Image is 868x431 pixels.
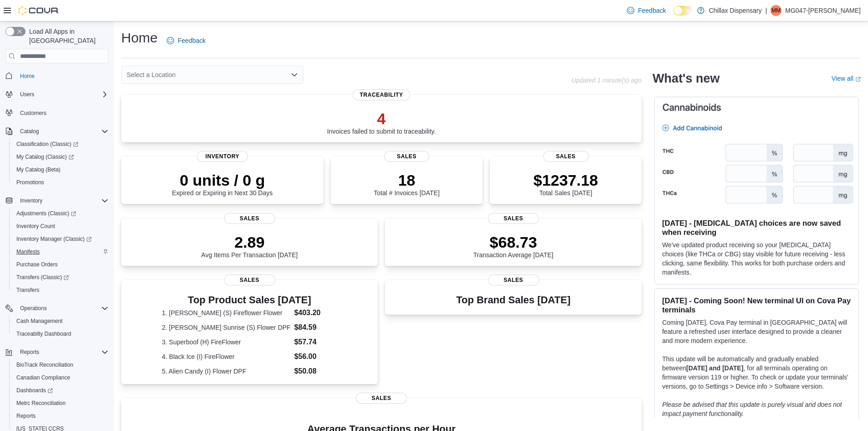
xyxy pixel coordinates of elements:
a: Adjustments (Classic) [9,207,112,220]
span: Inventory [20,197,42,204]
button: Reports [16,347,43,358]
a: Cash Management [13,316,66,327]
p: 4 [327,109,436,128]
div: Total # Invoices [DATE] [374,171,439,197]
button: Manifests [9,245,112,258]
span: Sales [224,213,275,224]
div: Transaction Average [DATE] [473,233,554,259]
dt: 3. Superboof (H) FireFlower [162,338,290,347]
img: Cova [18,6,59,15]
span: Adjustments (Classic) [16,210,76,217]
h1: Home [121,29,158,47]
a: Inventory Manager (Classic) [9,233,112,245]
span: Transfers [13,285,108,296]
button: Inventory [2,194,112,207]
a: Transfers (Classic) [13,272,72,283]
span: Metrc Reconciliation [13,398,108,409]
span: Canadian Compliance [16,374,70,381]
span: Reports [16,347,108,358]
button: Inventory [16,195,46,206]
span: Classification (Classic) [13,139,108,150]
strong: [DATE] and [DATE] [686,364,743,372]
a: My Catalog (Beta) [13,164,64,175]
a: Promotions [13,177,48,188]
div: Avg Items Per Transaction [DATE] [201,233,298,259]
span: Sales [543,151,589,162]
button: Customers [2,106,112,119]
a: Metrc Reconciliation [13,398,69,409]
a: Classification (Classic) [13,139,82,150]
a: Canadian Compliance [13,372,74,383]
a: View allExternal link [832,75,861,82]
span: Customers [20,109,46,117]
div: Total Sales [DATE] [534,171,598,197]
a: Home [16,71,38,82]
span: My Catalog (Classic) [13,151,108,162]
dt: 2. [PERSON_NAME] Sunrise (S) Flower DPF [162,323,290,332]
dd: $403.20 [294,307,337,318]
button: Transfers [9,284,112,296]
a: Transfers (Classic) [9,271,112,284]
span: Home [20,73,35,80]
span: Transfers (Classic) [16,274,69,281]
button: Operations [16,303,51,314]
p: 0 units / 0 g [172,171,273,189]
button: Traceabilty Dashboard [9,327,112,340]
button: Purchase Orders [9,258,112,271]
button: Operations [2,302,112,315]
span: Inventory Count [16,223,55,230]
a: My Catalog (Classic) [13,151,77,162]
span: Dashboards [13,385,108,396]
span: Inventory Manager (Classic) [16,235,92,243]
dt: 5. Alien Candy (I) Flower DPF [162,367,290,376]
a: Traceabilty Dashboard [13,328,75,339]
span: Dashboards [16,387,53,394]
span: Traceabilty Dashboard [16,330,71,338]
a: Dashboards [13,385,56,396]
span: Traceabilty Dashboard [13,328,108,339]
div: Expired or Expiring in Next 30 Days [172,171,273,197]
div: Invoices failed to submit to traceability. [327,109,436,135]
a: Manifests [13,246,43,257]
p: MG047-[PERSON_NAME] [785,5,861,16]
span: Promotions [13,177,108,188]
button: My Catalog (Beta) [9,163,112,176]
a: Inventory Count [13,221,59,232]
button: Reports [9,410,112,422]
span: Metrc Reconciliation [16,400,66,407]
span: Sales [488,213,539,224]
a: Classification (Classic) [9,138,112,151]
h2: What's new [652,71,719,86]
button: Users [2,88,112,101]
div: MG047-Maya Espinoza [770,5,781,16]
button: BioTrack Reconciliation [9,358,112,371]
span: Operations [16,303,108,314]
input: Dark Mode [673,6,693,16]
span: Sales [488,275,539,286]
span: Users [20,91,34,98]
p: 18 [374,171,439,189]
p: 2.89 [201,233,298,251]
dd: $57.74 [294,337,337,348]
span: Purchase Orders [13,259,108,270]
button: Cash Management [9,315,112,327]
span: Manifests [16,248,40,255]
span: Inventory Count [13,221,108,232]
span: Manifests [13,246,108,257]
button: Users [16,89,38,100]
span: Cash Management [13,316,108,327]
button: Catalog [16,126,42,137]
h3: Top Brand Sales [DATE] [456,295,570,306]
span: My Catalog (Classic) [16,153,74,161]
span: Load All Apps in [GEOGRAPHIC_DATA] [26,27,108,45]
h3: Top Product Sales [DATE] [162,295,337,306]
span: Sales [356,393,407,404]
span: My Catalog (Beta) [13,164,108,175]
p: Coming [DATE], Cova Pay terminal in [GEOGRAPHIC_DATA] will feature a refreshed user interface des... [662,318,851,345]
span: Cash Management [16,317,62,325]
dd: $56.00 [294,351,337,362]
a: Purchase Orders [13,259,62,270]
dt: 1. [PERSON_NAME] (S) Fireflower Flower [162,308,290,317]
span: Reports [16,412,36,420]
p: Chillax Dispensary [709,5,762,16]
